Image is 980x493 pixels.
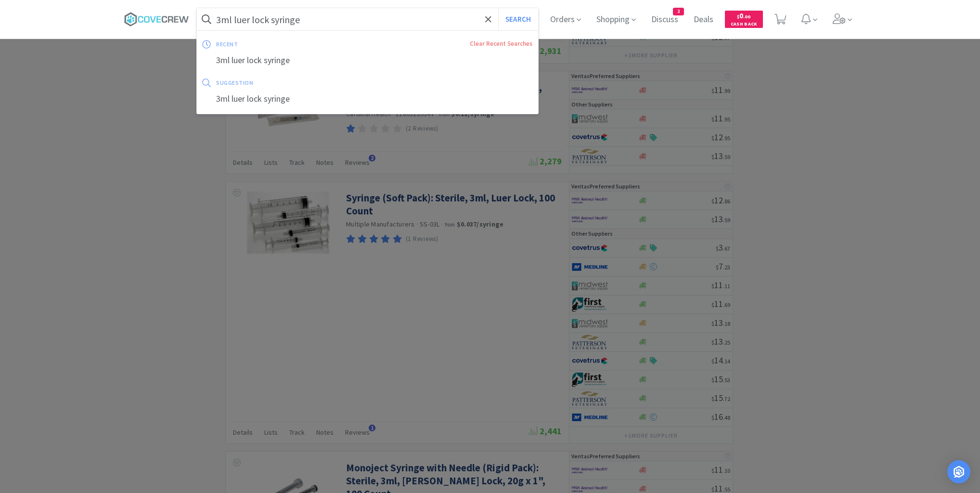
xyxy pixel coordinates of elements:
div: 3ml luer lock syringe [197,90,538,108]
a: $0.00Cash Back [725,6,763,32]
div: recent [216,37,354,52]
span: Cash Back [731,22,757,28]
a: Discuss3 [647,15,682,24]
div: Open Intercom Messenger [947,460,970,483]
div: suggestion [216,75,393,90]
input: Search by item, sku, manufacturer, ingredient, size... [197,8,538,30]
span: 0 [737,11,750,20]
div: 3ml luer lock syringe [197,52,538,69]
a: Clear Recent Searches [470,40,532,48]
a: Deals [690,15,717,24]
button: Search [498,8,538,30]
span: 3 [673,8,683,15]
span: $ [737,13,739,20]
span: . 00 [743,13,750,20]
